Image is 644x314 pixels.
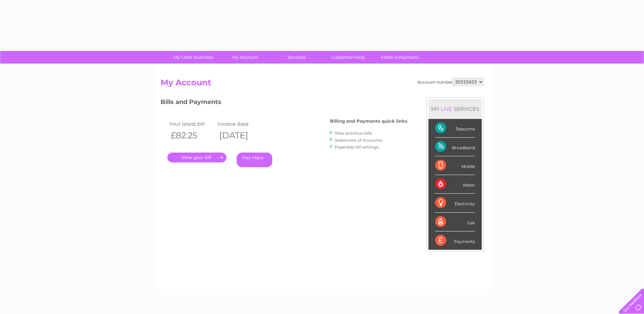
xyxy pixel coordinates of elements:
[217,51,273,64] a: My Account
[418,78,484,86] div: Account number
[335,144,379,150] a: Paperless bill settings
[439,106,454,112] div: LIVE
[165,51,221,64] a: My Clear Business
[167,153,226,162] a: .
[428,99,482,119] div: MY SERVICES
[372,51,428,64] a: Make A Payment
[269,51,325,64] a: Services
[335,130,372,136] a: View previous bills
[216,119,265,128] td: Invoice date
[216,128,265,142] th: [DATE]
[435,175,475,194] div: Water
[320,51,376,64] a: Customer Help
[161,78,484,91] h2: My Account
[435,194,475,212] div: Electricity
[330,119,407,124] h4: Billing and Payments quick links
[161,97,407,109] h3: Bills and Payments
[435,138,475,156] div: Broadband
[435,213,475,231] div: Gas
[167,119,216,128] td: Your latest bill
[435,119,475,138] div: Telecoms
[237,153,272,167] a: Pay Here
[335,138,382,143] a: Statement of Accounts
[435,231,475,250] div: Payments
[435,156,475,175] div: Mobile
[167,128,216,142] th: £82.25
